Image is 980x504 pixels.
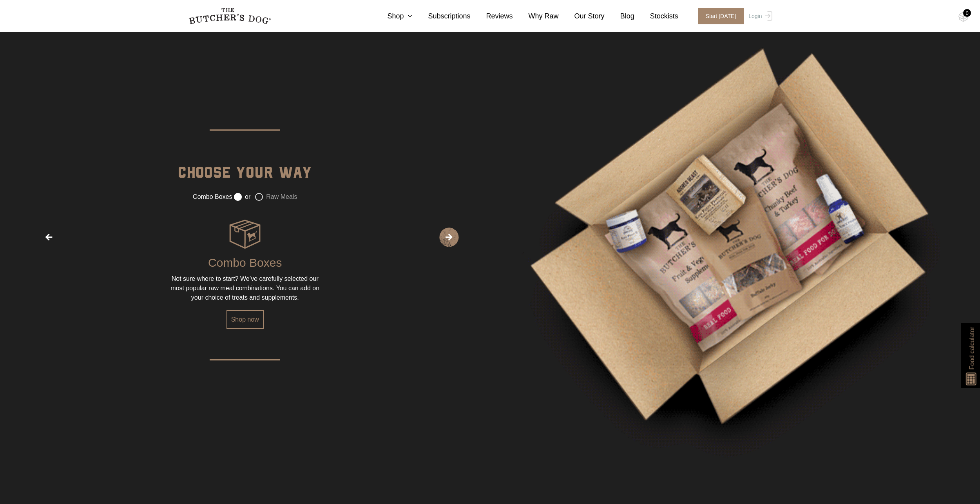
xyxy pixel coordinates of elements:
a: Reviews [471,11,513,22]
span: Next [439,227,459,247]
a: Why Raw [513,11,559,22]
a: Shop now [226,310,264,329]
a: Stockists [634,11,678,22]
label: Combo Boxes [193,192,232,202]
label: Raw Meals [255,193,297,201]
a: Our Story [559,11,605,22]
img: TBD_Cart-Empty.png [958,12,968,22]
div: Combo Boxes [208,250,282,274]
div: Not sure where to start? We’ve carefully selected our most popular raw meal combinations. You can... [167,274,323,302]
a: Shop [371,11,412,22]
a: Blog [605,11,634,22]
label: or [234,193,250,201]
a: Login [746,8,772,24]
span: Food calculator [967,327,976,369]
a: Start [DATE] [690,8,747,24]
span: Start [DATE] [698,8,744,24]
div: Choose your way [178,161,312,192]
span: Previous [39,227,59,247]
a: Subscriptions [412,11,470,22]
div: 0 [963,9,971,17]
